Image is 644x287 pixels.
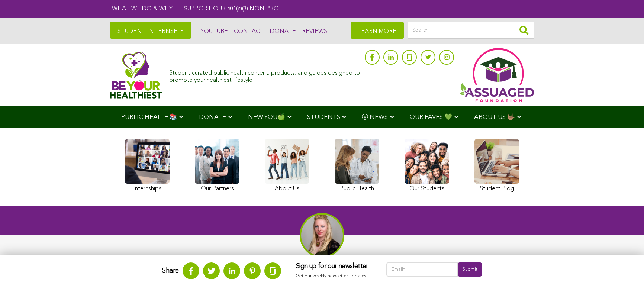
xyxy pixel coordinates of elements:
img: Assuaged App [460,48,534,102]
img: glassdoor.svg [270,267,276,275]
a: DONATE [268,27,296,35]
span: NEW YOU🍏 [248,114,285,120]
span: Ⓥ NEWS [362,114,388,120]
div: Navigation Menu [110,106,534,128]
h3: Sign up for our newsletter [296,262,371,271]
input: Search [408,22,534,39]
strong: Share [162,267,179,274]
a: REVIEWS [300,27,327,35]
img: glassdoor [407,54,412,61]
span: STUDENTS [307,114,340,120]
div: Student-curated public health content, products, and guides designed to promote your healthiest l... [169,66,361,84]
iframe: Chat Widget [607,251,644,287]
a: STUDENT INTERNSHIP [110,22,191,39]
span: OUR FAVES 💚 [410,114,452,120]
a: YOUTUBE [199,27,228,35]
span: DONATE [199,114,226,120]
input: Submit [458,262,482,277]
a: CONTACT [232,27,264,35]
input: Email* [386,262,458,277]
a: LEARN MORE [351,22,404,39]
span: ABOUT US 🤟🏽 [474,114,515,120]
img: Assuaged [110,51,162,99]
span: PUBLIC HEALTH📚 [121,114,177,120]
p: Get our weekly newsletter updates. [296,272,371,280]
